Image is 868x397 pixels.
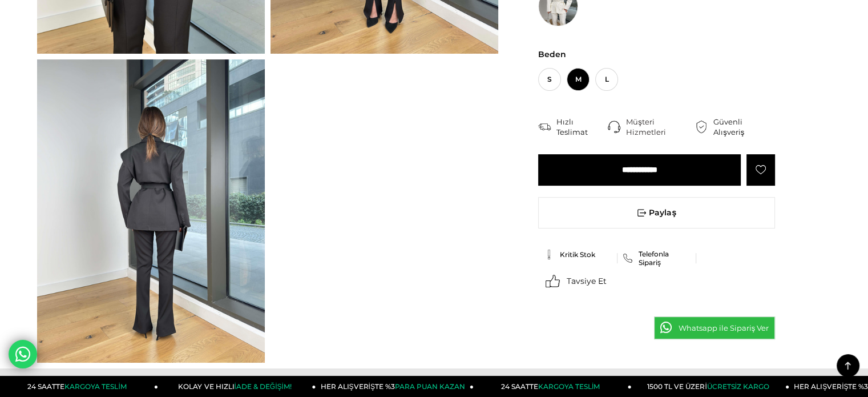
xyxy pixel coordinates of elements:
span: Telefonla Sipariş [639,250,691,267]
span: S [538,68,561,91]
a: HER ALIŞVERİŞTE %3PARA PUAN KAZAN [316,376,474,397]
img: call-center.png [608,121,620,133]
span: Tavsiye Et [567,276,607,286]
a: Whatsapp ile Sipariş Ver [654,316,776,339]
span: KARGOYA TESLİM [538,382,600,391]
a: 24 SAATTEKARGOYA TESLİM [474,376,632,397]
a: Telefonla Sipariş [623,250,691,267]
div: Hızlı Teslimat [556,117,608,137]
img: Belt takım 25Y138 [37,59,265,363]
span: KARGOYA TESLİM [64,382,126,391]
img: security.png [695,121,708,133]
span: PARA PUAN KAZAN [395,382,465,391]
a: Favorilere Ekle [746,154,775,186]
span: M [567,68,590,91]
div: Müşteri Hizmetleri [626,117,695,137]
a: Kritik Stok [544,250,611,260]
a: 1500 TL VE ÜZERİÜCRETSİZ KARGO [632,376,790,397]
span: Paylaş [539,198,774,228]
span: Beden [538,49,775,59]
a: KOLAY VE HIZLIİADE & DEĞİŞİM! [158,376,316,397]
img: shipping.png [538,121,551,133]
div: Güvenli Alışveriş [713,117,775,137]
a: 24 SAATTEKARGOYA TESLİM [1,376,159,397]
span: Kritik Stok [560,250,595,259]
span: L [595,68,618,91]
span: İADE & DEĞİŞİM! [234,382,291,391]
span: ÜCRETSİZ KARGO [707,382,769,391]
